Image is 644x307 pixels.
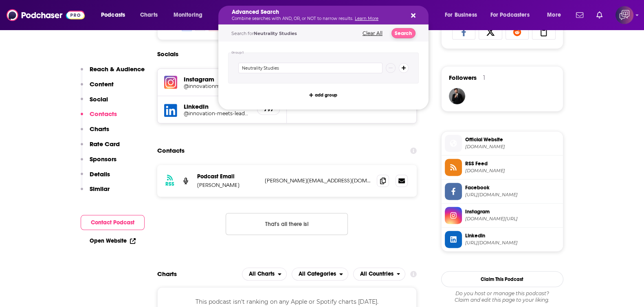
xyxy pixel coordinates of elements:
[445,159,560,176] a: RSS Feed[DOMAIN_NAME]
[299,271,336,277] span: All Categories
[242,268,287,281] button: open menu
[315,93,337,97] span: add group
[465,192,560,198] span: https://www.facebook.com/innovationmeetsleadership
[452,24,476,39] a: Share on Facebook
[101,9,125,21] span: Podcasts
[615,6,633,24] span: Logged in as corioliscompany
[90,95,108,103] p: Social
[445,9,477,21] span: For Business
[441,271,563,287] button: Claim This Podcast
[292,268,348,281] h2: Categories
[445,231,560,248] a: Linkedin[URL][DOMAIN_NAME]
[391,28,415,38] button: Search
[157,143,185,158] h2: Contacts
[184,75,251,83] h5: Instagram
[81,155,116,170] button: Sponsors
[184,83,251,89] a: @innovationmeetsleadership
[226,6,436,24] div: Search podcasts, credits, & more...
[541,9,571,22] button: open menu
[90,125,109,133] p: Charts
[483,74,485,81] div: 1
[226,213,348,235] button: Nothing here.
[184,110,251,116] a: @innovation-meets-leadership
[465,216,560,222] span: instagram.com/innovationmeetsleadership
[95,9,136,22] button: open menu
[135,9,163,22] a: Charts
[490,9,530,21] span: For Podcasters
[449,88,465,104] img: JohirMia
[242,268,287,281] h2: Platforms
[265,177,371,184] p: [PERSON_NAME][EMAIL_ADDRESS][DOMAIN_NAME]
[231,31,297,36] span: Search for
[360,31,385,36] button: Clear All
[81,215,145,230] button: Contact Podcast
[231,51,244,55] h4: Group 1
[232,9,402,15] h5: Advanced Search
[81,140,120,155] button: Rate Card
[307,90,340,100] button: add group
[81,110,117,125] button: Contacts
[164,76,177,89] img: iconImage
[174,9,202,21] span: Monitoring
[254,31,297,36] span: Neutrality Studies
[445,135,560,152] a: Official Website[DOMAIN_NAME]
[90,110,117,118] p: Contacts
[232,17,402,21] p: Combine searches with AND, OR, or NOT to narrow results.
[441,290,563,303] div: Claim and edit this page to your liking.
[439,9,487,22] button: open menu
[90,237,136,244] a: Open Website
[465,184,560,191] span: Facebook
[90,155,116,163] p: Sponsors
[353,268,406,281] h2: Countries
[292,268,348,281] button: open menu
[81,185,110,200] button: Similar
[465,240,560,246] span: https://www.linkedin.com/company/innovation-meets-leadership
[465,160,560,167] span: RSS Feed
[90,185,110,193] p: Similar
[165,181,174,187] h3: RSS
[441,290,563,297] span: Do you host or manage this podcast?
[197,182,258,189] p: [PERSON_NAME]
[465,136,560,143] span: Official Website
[90,80,114,88] p: Content
[90,170,110,178] p: Details
[506,24,529,39] a: Share on Reddit
[249,271,275,277] span: All Charts
[532,24,556,39] a: Copy Link
[593,8,606,22] a: Show notifications dropdown
[7,7,85,23] img: Podchaser - Follow, Share and Rate Podcasts
[90,140,120,148] p: Rate Card
[353,268,406,281] button: open menu
[184,103,251,110] h5: LinkedIn
[157,270,177,278] h2: Charts
[81,170,110,185] button: Details
[355,16,378,21] a: Learn More
[485,9,541,22] button: open menu
[445,207,560,224] a: Instagram[DOMAIN_NAME][URL]
[81,125,109,140] button: Charts
[449,74,477,81] span: Followers
[465,144,560,150] span: iml.how
[445,183,560,200] a: Facebook[URL][DOMAIN_NAME]
[140,9,158,21] span: Charts
[573,8,587,22] a: Show notifications dropdown
[615,6,633,24] button: Show profile menu
[465,168,560,174] span: anchor.fm
[615,6,633,24] img: User Profile
[547,9,561,21] span: More
[90,65,145,73] p: Reach & Audience
[81,95,108,110] button: Social
[197,173,258,180] p: Podcast Email
[360,271,393,277] span: All Countries
[81,80,114,95] button: Content
[465,208,560,215] span: Instagram
[157,46,178,62] h2: Socials
[238,63,382,73] input: Type a keyword or phrase...
[465,232,560,239] span: Linkedin
[168,9,213,22] button: open menu
[81,65,145,80] button: Reach & Audience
